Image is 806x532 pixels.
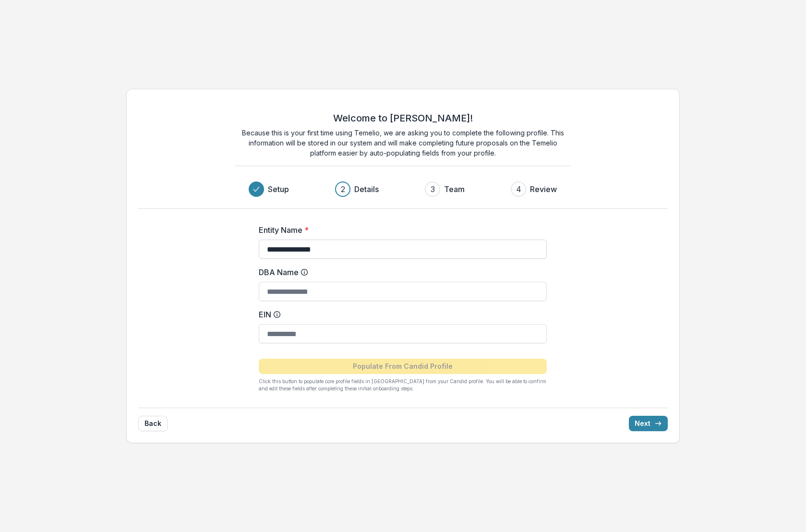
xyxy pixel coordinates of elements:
p: Click this button to populate core profile fields in [GEOGRAPHIC_DATA] from your Candid profile. ... [259,378,547,392]
button: Populate From Candid Profile [259,359,547,374]
button: Next [629,416,668,431]
button: Back [138,416,168,431]
p: Because this is your first time using Temelio, we are asking you to complete the following profil... [235,128,571,158]
div: 4 [516,183,521,195]
h3: Setup [268,183,289,195]
h3: Team [444,183,465,195]
div: Progress [249,181,557,197]
h3: Details [354,183,379,195]
h3: Review [530,183,557,195]
label: Entity Name [259,224,541,236]
h2: Welcome to [PERSON_NAME]! [333,112,473,124]
label: DBA Name [259,266,541,278]
label: EIN [259,309,541,320]
div: 2 [341,183,345,195]
div: 3 [431,183,435,195]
